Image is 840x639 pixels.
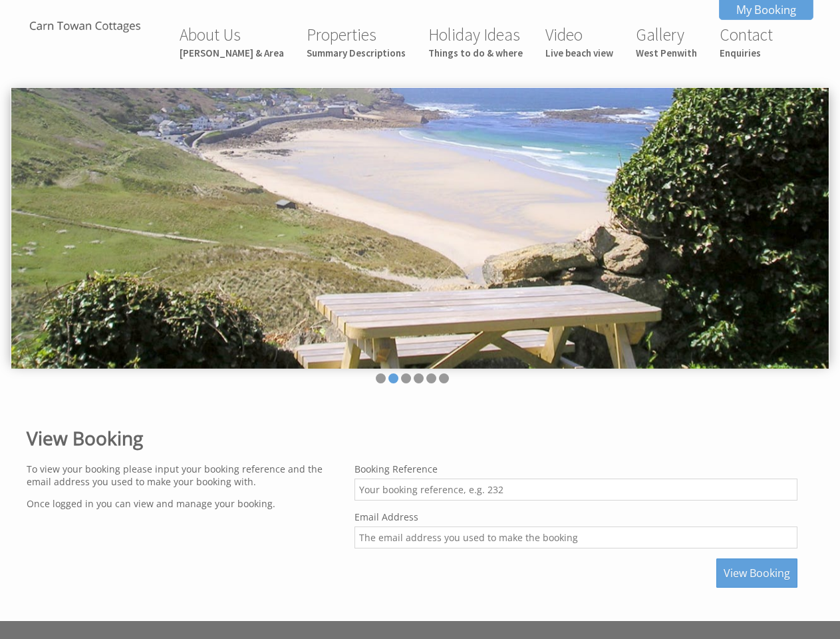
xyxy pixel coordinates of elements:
[716,558,797,588] button: View Booking
[354,479,797,501] input: Your booking reference, e.g. 232
[19,19,152,35] img: Carn Towan
[354,527,797,548] input: The email address you used to make the booking
[27,463,339,488] p: To view your booking please input your booking reference and the email address you used to make y...
[354,511,797,523] label: Email Address
[724,566,790,580] span: View Booking
[27,425,797,451] h1: View Booking
[180,24,284,59] a: About Us[PERSON_NAME] & Area
[545,47,613,59] small: Live beach view
[636,47,697,59] small: West Penwith
[720,47,773,59] small: Enquiries
[27,497,339,510] p: Once logged in you can view and manage your booking.
[428,47,523,59] small: Things to do & where
[354,463,797,475] label: Booking Reference
[307,24,406,59] a: PropertiesSummary Descriptions
[180,47,284,59] small: [PERSON_NAME] & Area
[636,24,697,59] a: GalleryWest Penwith
[428,24,523,59] a: Holiday IdeasThings to do & where
[307,47,406,59] small: Summary Descriptions
[720,24,773,59] a: ContactEnquiries
[545,24,613,59] a: VideoLive beach view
